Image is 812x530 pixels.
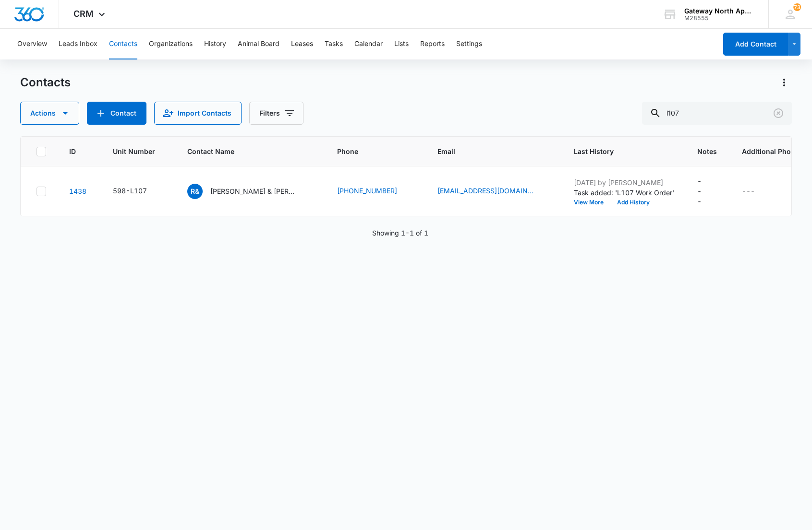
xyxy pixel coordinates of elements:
span: CRM [73,9,94,19]
span: Email [437,146,537,156]
div: notifications count [793,3,801,11]
div: Additional Phone - - Select to Edit Field [742,186,772,197]
button: Leads Inbox [59,29,97,59]
div: --- [742,186,755,197]
div: Notes - - Select to Edit Field [697,176,719,206]
button: Animal Board [238,29,279,59]
button: Actions [776,75,792,90]
button: Leases [291,29,313,59]
span: Phone [337,146,400,156]
span: 73 [793,3,801,11]
button: Filters [249,102,303,125]
p: [DATE] by [PERSON_NAME] [574,177,674,188]
div: account id [684,15,754,22]
p: Task added: 'L107 Work Order' [574,188,674,198]
div: Phone - (720) 600-5824 - Select to Edit Field [337,186,414,197]
a: [PHONE_NUMBER] [337,186,397,196]
p: Showing 1-1 of 1 [372,228,428,238]
span: Notes [697,146,719,156]
button: Calendar [354,29,383,59]
div: Email - arkreutner@aol.com - Select to Edit Field [437,186,551,197]
button: View More [574,200,610,205]
button: Add Contact [723,33,788,56]
button: Lists [394,29,409,59]
span: R& [187,184,203,199]
span: Unit Number [113,146,164,156]
span: Contact Name [187,146,300,156]
h1: Contacts [20,75,71,90]
button: Add Contact [87,102,146,125]
span: Last History [574,146,660,156]
button: Actions [20,102,79,125]
span: ID [69,146,76,156]
span: Additional Phone [742,146,799,156]
p: [PERSON_NAME] & [PERSON_NAME] "[PERSON_NAME]" [PERSON_NAME] [210,186,297,196]
button: Clear [771,106,786,121]
button: Contacts [109,29,137,59]
div: Contact Name - Russell & Martha "Ann" Kreutner - Select to Edit Field [187,184,314,199]
div: 598-L107 [113,186,147,196]
button: Import Contacts [154,102,242,125]
input: Search Contacts [642,102,792,125]
button: Settings [456,29,482,59]
button: Organizations [149,29,193,59]
div: Unit Number - 598-L107 - Select to Edit Field [113,186,164,197]
button: History [204,29,226,59]
button: Overview [17,29,47,59]
button: Tasks [325,29,343,59]
a: [EMAIL_ADDRESS][DOMAIN_NAME] [437,186,533,196]
button: Add History [610,200,656,205]
div: account name [684,7,754,15]
a: Navigate to contact details page for Russell & Martha "Ann" Kreutner [69,187,86,195]
button: Reports [420,29,445,59]
div: --- [697,176,702,206]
